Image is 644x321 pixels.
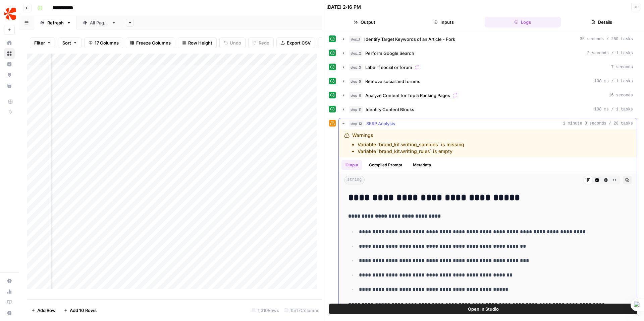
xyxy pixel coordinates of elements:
[188,39,212,46] span: Row Height
[178,37,217,48] button: Row Height
[4,59,15,70] a: Insights
[339,34,637,45] button: 35 seconds / 250 tasks
[70,307,97,314] span: Add 10 Rows
[349,64,363,71] span: step_3
[329,304,637,314] button: Open In Studio
[365,64,412,71] span: Label if social or forum
[4,275,15,286] a: Settings
[90,19,109,26] div: All Pages
[27,305,60,316] button: Add Row
[594,106,633,112] span: 108 ms / 1 tasks
[136,39,171,46] span: Freeze Columns
[4,70,15,80] a: Opportunities
[366,106,414,113] span: Identify Content Blocks
[219,37,246,48] button: Undo
[4,286,15,297] a: Usage
[409,160,435,170] button: Metadata
[62,39,71,46] span: Sort
[326,17,403,27] button: Output
[339,104,637,115] button: 108 ms / 1 tasks
[365,50,414,57] span: Perform Google Search
[344,176,365,184] span: string
[47,19,64,26] div: Refresh
[349,106,363,113] span: step_11
[364,36,455,43] span: Identify Target Keywords of an Article - Fork
[34,16,77,29] a: Refresh
[339,118,637,129] button: 1 minute 3 seconds / 20 tasks
[259,39,269,46] span: Redo
[230,39,241,46] span: Undo
[563,121,633,127] span: 1 minute 3 seconds / 20 tasks
[358,141,464,148] li: Variable `brand_kit.writing_samples` is missing
[4,80,15,91] a: Your Data
[365,160,406,170] button: Compiled Prompt
[609,92,633,98] span: 16 seconds
[248,37,274,48] button: Redo
[4,5,15,22] button: Workspace: ChargebeeOps
[406,17,482,27] button: Inputs
[4,37,15,48] a: Home
[349,120,364,127] span: step_12
[34,39,45,46] span: Filter
[249,305,282,316] div: 1,310 Rows
[339,90,637,101] button: 16 seconds
[339,76,637,87] button: 108 ms / 1 tasks
[349,78,363,85] span: step_5
[339,48,637,59] button: 2 seconds / 1 tasks
[611,64,633,70] span: 7 seconds
[58,37,82,48] button: Sort
[4,297,15,308] a: Learning Hub
[282,305,322,316] div: 15/17 Columns
[366,120,395,127] span: SERP Analysis
[352,132,464,155] div: Warnings
[563,17,640,27] button: Details
[365,78,420,85] span: Remove social and forums
[580,36,633,42] span: 35 seconds / 250 tasks
[326,4,361,10] div: [DATE] 2:16 PM
[4,308,15,318] button: Help + Support
[365,92,450,99] span: Analyze Content for Top 5 Ranking Pages
[349,36,362,43] span: step_1
[349,50,363,57] span: step_2
[287,39,311,46] span: Export CSV
[4,8,16,20] img: ChargebeeOps Logo
[594,78,633,84] span: 108 ms / 1 tasks
[60,305,101,316] button: Add 10 Rows
[339,62,637,73] button: 7 seconds
[84,37,123,48] button: 17 Columns
[77,16,122,29] a: All Pages
[358,148,464,155] li: Variable `brand_kit.writing_rules` is empty
[485,17,561,27] button: Logs
[276,37,315,48] button: Export CSV
[341,160,362,170] button: Output
[95,39,119,46] span: 17 Columns
[37,307,56,314] span: Add Row
[126,37,175,48] button: Freeze Columns
[4,48,15,59] a: Browse
[349,92,363,99] span: step_6
[587,50,633,56] span: 2 seconds / 1 tasks
[468,306,499,312] span: Open In Studio
[30,37,55,48] button: Filter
